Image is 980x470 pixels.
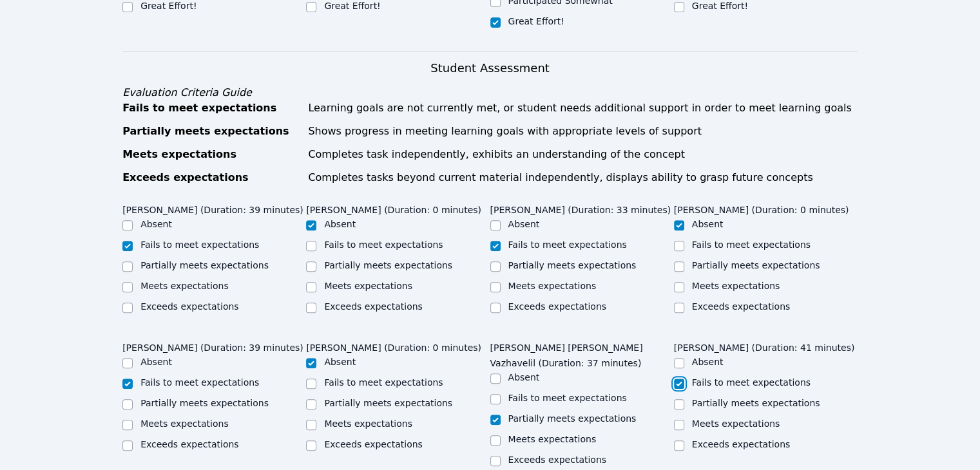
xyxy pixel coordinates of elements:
label: Exceeds expectations [140,439,238,449]
label: Fails to meet expectations [140,240,259,250]
label: Meets expectations [508,281,597,291]
label: Great Effort! [508,16,564,26]
label: Fails to meet expectations [324,377,443,388]
label: Exceeds expectations [140,301,238,312]
label: Fails to meet expectations [324,240,443,250]
label: Meets expectations [508,434,597,444]
label: Meets expectations [140,281,229,291]
label: Partially meets expectations [324,398,452,408]
div: Evaluation Criteria Guide [122,85,858,100]
label: Exceeds expectations [508,301,606,312]
label: Absent [508,219,540,229]
label: Partially meets expectations [508,260,637,270]
legend: [PERSON_NAME] (Duration: 0 minutes) [306,336,481,355]
h3: Student Assessment [122,59,858,77]
legend: [PERSON_NAME] (Duration: 41 minutes) [674,336,855,355]
label: Fails to meet expectations [508,240,627,250]
label: Fails to meet expectations [692,377,811,388]
label: Exceeds expectations [324,301,422,312]
label: Partially meets expectations [692,260,820,270]
label: Exceeds expectations [324,439,422,449]
legend: [PERSON_NAME] (Duration: 39 minutes) [122,198,303,218]
label: Partially meets expectations [508,413,637,424]
div: Learning goals are not currently met, or student needs additional support in order to meet learni... [308,100,858,116]
label: Partially meets expectations [324,260,452,270]
legend: [PERSON_NAME] (Duration: 0 minutes) [306,198,481,218]
label: Absent [324,357,356,367]
label: Absent [508,372,540,382]
label: Exceeds expectations [508,455,606,465]
label: Absent [140,219,172,229]
label: Meets expectations [692,281,780,291]
label: Partially meets expectations [140,260,269,270]
label: Absent [324,219,356,229]
div: Fails to meet expectations [122,100,300,116]
label: Fails to meet expectations [508,393,627,403]
label: Great Effort! [324,1,380,11]
label: Absent [692,219,724,229]
label: Great Effort! [140,1,197,11]
label: Meets expectations [692,418,780,429]
label: Absent [692,357,724,367]
label: Meets expectations [324,418,412,429]
legend: [PERSON_NAME] (Duration: 39 minutes) [122,336,303,355]
label: Exceeds expectations [692,301,790,312]
label: Exceeds expectations [692,439,790,449]
label: Partially meets expectations [140,398,269,408]
label: Absent [140,357,172,367]
div: Completes tasks beyond current material independently, displays ability to grasp future concepts [308,170,858,185]
div: Exceeds expectations [122,170,300,185]
div: Meets expectations [122,147,300,162]
label: Fails to meet expectations [140,377,259,388]
label: Meets expectations [140,418,229,429]
div: Completes task independently, exhibits an understanding of the concept [308,147,858,162]
legend: [PERSON_NAME] (Duration: 0 minutes) [674,198,849,218]
label: Great Effort! [692,1,748,11]
label: Meets expectations [324,281,412,291]
label: Fails to meet expectations [692,240,811,250]
label: Partially meets expectations [692,398,820,408]
legend: [PERSON_NAME] [PERSON_NAME] Vazhavelil (Duration: 37 minutes) [490,336,674,371]
div: Partially meets expectations [122,124,300,139]
legend: [PERSON_NAME] (Duration: 33 minutes) [490,198,671,218]
div: Shows progress in meeting learning goals with appropriate levels of support [308,124,858,139]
